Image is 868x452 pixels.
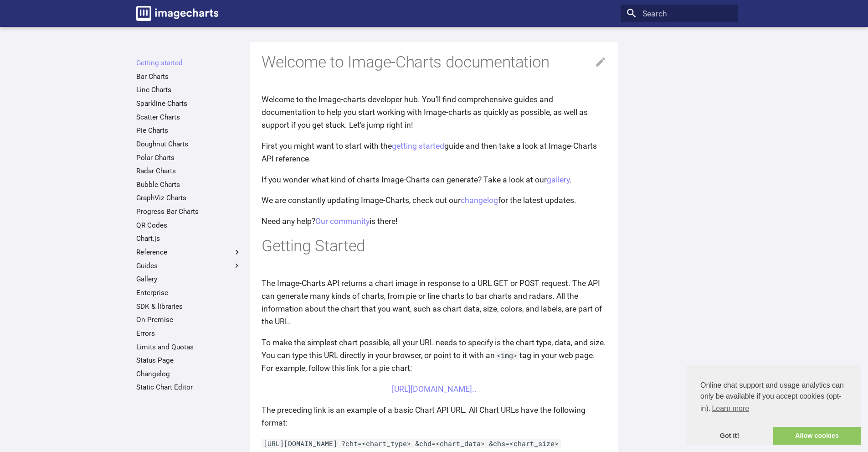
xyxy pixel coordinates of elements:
p: Welcome to the Image-charts developer hub. You'll find comprehensive guides and documentation to ... [262,93,606,131]
p: Need any help? is there! [262,215,606,228]
a: Scatter Charts [136,113,241,122]
a: Our community [315,217,370,226]
a: Image-Charts documentation [132,2,222,25]
a: Limits and Quotas [136,343,241,352]
a: allow cookies [773,427,861,445]
a: Bubble Charts [136,180,241,189]
p: If you wonder what kind of charts Image-Charts can generate? Take a look at our . [262,173,606,186]
a: Getting started [136,58,241,68]
a: Errors [136,329,241,338]
span: Online chat support and usage analytics can only be available if you accept cookies (opt-in). [700,380,846,416]
a: Line Charts [136,85,241,94]
a: getting started [392,141,444,151]
img: logo [136,6,218,21]
a: Radar Charts [136,166,241,176]
a: Progress Bar Charts [136,207,241,216]
a: dismiss cookie message [686,427,773,445]
h1: Welcome to Image-Charts documentation [262,52,606,73]
a: Chart.js [136,234,241,243]
p: First you might want to start with the guide and then take a look at Image-Charts API reference. [262,140,606,165]
a: Enterprise [136,288,241,297]
a: Pie Charts [136,126,241,135]
p: The Image-Charts API returns a chart image in response to a URL GET or POST request. The API can ... [262,277,606,328]
a: gallery [547,175,570,184]
a: learn more about cookies [710,402,750,416]
p: The preceding link is an example of a basic Chart API URL. All Chart URLs have the following format: [262,404,606,429]
p: We are constantly updating Image-Charts, check out our for the latest updates. [262,194,606,207]
a: Gallery [136,275,241,284]
a: Polar Charts [136,153,241,162]
a: changelog [461,196,498,205]
a: GraphViz Charts [136,193,241,203]
div: cookieconsent [686,365,861,445]
a: Changelog [136,369,241,379]
a: Static Chart Editor [136,383,241,392]
a: [URL][DOMAIN_NAME].. [392,384,477,394]
a: SDK & libraries [136,302,241,311]
h1: Getting Started [262,236,606,257]
a: Bar Charts [136,72,241,81]
a: Doughnut Charts [136,140,241,149]
p: To make the simplest chart possible, all your URL needs to specify is the chart type, data, and s... [262,336,606,374]
code: <img> [495,351,519,360]
label: Guides [136,261,241,270]
label: Reference [136,248,241,257]
input: Search [621,5,738,23]
a: Status Page [136,356,241,365]
a: On Premise [136,315,241,324]
a: QR Codes [136,221,241,230]
a: Sparkline Charts [136,99,241,108]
